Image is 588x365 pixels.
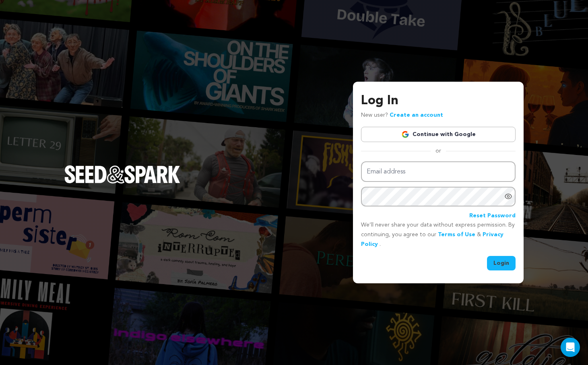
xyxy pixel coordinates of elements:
[401,130,409,138] img: Google logo
[64,165,180,183] img: Seed&Spark Logo
[361,111,443,120] p: New user?
[361,127,516,142] a: Continue with Google
[438,232,475,237] a: Terms of Use
[469,211,516,221] a: Reset Password
[487,256,516,270] button: Login
[361,221,516,249] p: We’ll never share your data without express permission. By continuing, you agree to our & .
[361,232,503,247] a: Privacy Policy
[504,192,512,200] a: Show password as plain text. Warning: this will display your password on the screen.
[361,161,516,182] input: Email address
[361,91,516,111] h3: Log In
[561,338,580,357] div: Open Intercom Messenger
[390,112,443,118] a: Create an account
[431,147,446,155] span: or
[64,165,180,199] a: Seed&Spark Homepage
